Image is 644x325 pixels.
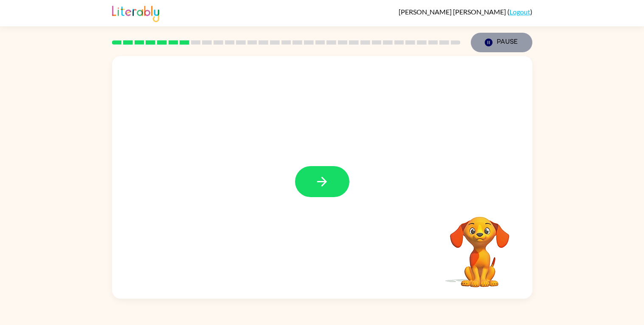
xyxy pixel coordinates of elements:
img: Literably [112,3,159,22]
div: ( ) [399,8,532,16]
video: Your browser must support playing .mp4 files to use Literably. Please try using another browser. [437,203,522,288]
a: Logout [509,8,530,16]
span: [PERSON_NAME] [PERSON_NAME] [399,8,507,16]
button: Pause [471,33,532,52]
